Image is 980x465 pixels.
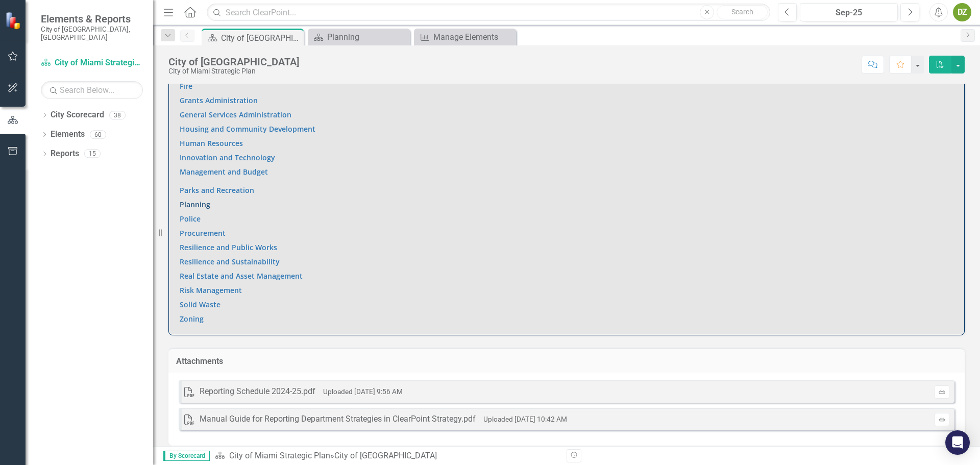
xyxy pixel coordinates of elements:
[51,148,79,160] a: Reports
[180,285,242,295] a: Risk Management
[180,95,258,105] a: Grants Administration
[90,130,106,139] div: 60
[416,31,513,43] a: Manage Elements
[41,81,143,99] input: Search Below...
[180,242,277,252] a: Resilience and Public Works
[200,413,476,425] div: Manual Guide for Reporting Department Strategies in ClearPoint Strategy.pdf
[180,214,201,224] a: Police
[215,450,559,462] div: »
[327,31,407,43] div: Planning
[221,32,301,44] div: City of [GEOGRAPHIC_DATA]
[168,67,299,75] div: City of Miami Strategic Plan
[800,3,898,21] button: Sep-25
[180,257,280,266] a: Resilience and Sustainability
[5,11,23,30] img: ClearPoint Strategy
[109,111,126,119] div: 38
[717,5,768,19] button: Search
[168,56,299,67] div: City of [GEOGRAPHIC_DATA]
[84,150,101,158] div: 15
[334,451,437,460] div: City of [GEOGRAPHIC_DATA]
[433,31,513,43] div: Manage Elements
[180,153,275,162] a: Innovation and Technology
[51,109,104,121] a: City Scorecard
[180,300,220,309] a: Solid Waste
[180,228,226,238] a: Procurement
[176,357,957,366] h3: Attachments
[180,110,291,119] a: General Services Administration
[41,13,143,25] span: Elements & Reports
[180,124,315,134] a: Housing and Community Development
[207,4,770,21] input: Search ClearPoint...
[41,25,143,42] small: City of [GEOGRAPHIC_DATA], [GEOGRAPHIC_DATA]
[51,129,85,140] a: Elements
[180,81,192,91] a: Fire
[180,200,210,209] a: Planning
[945,430,970,455] div: Open Intercom Messenger
[180,138,243,148] a: Human Resources
[163,451,210,461] span: By Scorecard
[180,167,268,177] a: Management and Budget
[310,31,407,43] a: Planning
[803,7,894,19] div: Sep-25
[41,57,143,69] a: City of Miami Strategic Plan
[180,271,303,281] a: Real Estate and Asset Management
[953,3,971,21] button: DZ
[731,8,753,16] span: Search
[180,185,254,195] a: Parks and Recreation
[180,314,204,324] a: Zoning
[323,387,403,396] small: Uploaded [DATE] 9:56 AM
[483,415,567,423] small: Uploaded [DATE] 10:42 AM
[200,386,315,398] div: Reporting Schedule 2024-25.pdf
[229,451,330,460] a: City of Miami Strategic Plan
